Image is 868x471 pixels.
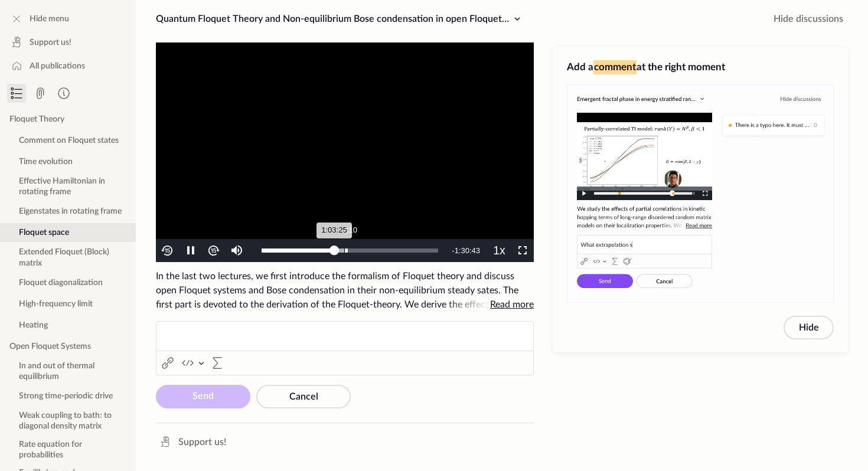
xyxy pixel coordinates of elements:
[161,244,174,257] img: back
[156,42,534,262] div: Video Player
[455,246,480,255] span: 1:30:43
[30,13,69,25] span: Hide menu
[207,244,220,257] img: forth
[154,433,231,452] a: Support us!
[289,392,318,401] span: Cancel
[151,9,529,28] button: Quantum Floquet Theory and Non-equilibrium Bose condensation in open Floquet Systems
[511,239,534,262] button: Fullscreen
[567,60,834,74] h3: Add a at the right moment
[256,385,351,408] button: Cancel
[488,239,511,262] button: Playback Rate
[452,246,454,255] span: -
[593,60,637,74] span: comment
[192,391,214,401] span: Send
[178,435,226,449] span: Support us!
[784,316,834,339] button: Hide
[156,269,534,312] span: In the last two lectures, we first introduce the formalism of Floquet theory and discuss open Flo...
[262,248,438,253] div: Progress Bar
[30,37,71,48] span: Support us!
[490,300,534,309] span: Read more
[156,14,539,24] span: Quantum Floquet Theory and Non-equilibrium Bose condensation in open Floquet Systems
[179,239,202,262] button: Pause
[156,385,250,408] button: Send
[30,60,85,72] span: All publications
[225,239,248,262] button: Mute
[774,12,843,26] span: Hide discussions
